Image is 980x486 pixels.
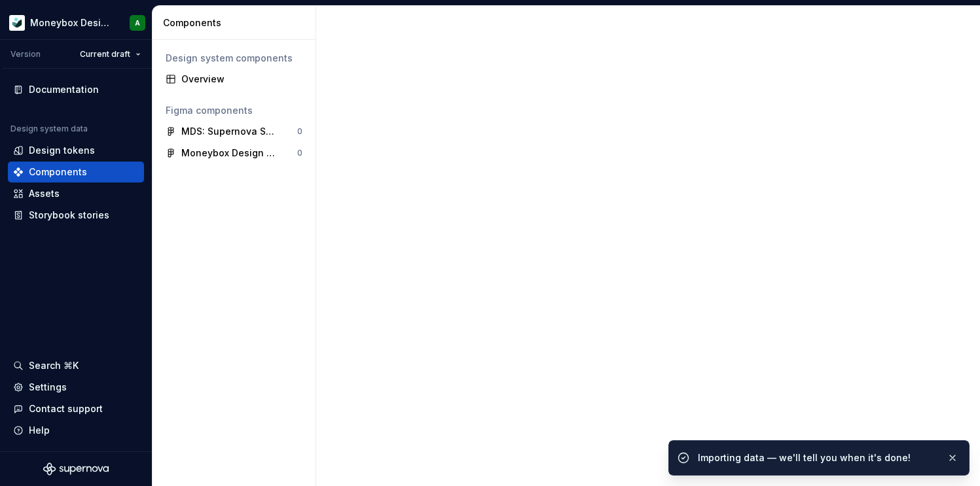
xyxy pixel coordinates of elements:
div: Documentation [29,83,99,96]
button: Search ⌘K [8,355,144,376]
div: A [135,18,140,28]
div: Assets [29,187,60,200]
a: Components [8,162,144,182]
a: Overview [160,69,308,90]
a: Moneybox Design System0 [160,143,308,164]
button: Moneybox Design SystemA [3,9,149,37]
div: Help [29,424,50,437]
div: Design tokens [29,144,95,157]
div: 0 [297,126,302,137]
div: Storybook stories [29,209,109,222]
img: 9de6ca4a-8ec4-4eed-b9a2-3d312393a40a.png [9,15,25,31]
div: Moneybox Design System [30,16,114,29]
div: Components [163,16,310,29]
div: Search ⌘K [29,359,79,372]
a: Design tokens [8,140,144,161]
svg: Supernova Logo [43,462,109,476]
div: 0 [297,148,302,158]
div: Design system data [10,124,88,134]
div: Figma components [166,104,302,117]
div: Settings [29,381,67,394]
button: Contact support [8,398,144,419]
div: Contact support [29,402,103,415]
button: Current draft [74,45,147,63]
div: Version [10,49,41,60]
div: Overview [181,73,302,86]
div: Design system components [166,52,302,65]
div: Importing data — we'll tell you when it's done! [698,451,936,464]
a: Assets [8,183,144,204]
div: Components [29,165,87,179]
button: Help [8,420,144,441]
a: Storybook stories [8,205,144,226]
div: MDS: Supernova Sync [181,125,279,138]
span: Current draft [80,49,130,60]
a: Documentation [8,79,144,100]
div: Moneybox Design System [181,147,279,160]
a: Settings [8,377,144,398]
a: MDS: Supernova Sync0 [160,121,308,142]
